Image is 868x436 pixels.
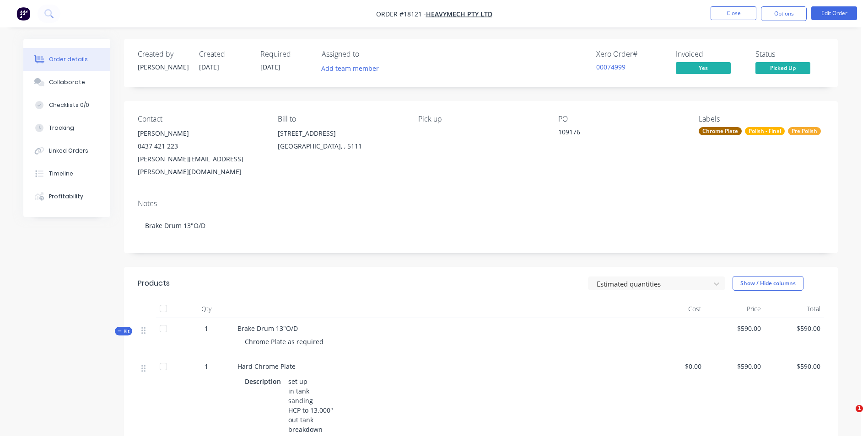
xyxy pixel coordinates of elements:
span: Chrome Plate as required [245,337,323,346]
button: Show / Hide columns [733,276,803,291]
div: [STREET_ADDRESS][GEOGRAPHIC_DATA], , 5111 [278,127,403,156]
div: Status [755,50,824,58]
div: Cost [646,300,705,318]
span: 1 [205,324,208,333]
button: Picked Up [755,62,810,76]
button: Edit Order [811,6,857,20]
span: [DATE] [260,63,280,71]
div: Linked Orders [49,147,88,155]
button: Add team member [322,62,384,74]
a: 00074999 [596,63,625,71]
div: Assigned to [322,50,413,58]
span: $590.00 [768,324,820,333]
div: Pre Polish [788,127,821,135]
div: Total [765,300,824,318]
span: $590.00 [768,362,820,371]
div: PO [558,115,684,123]
iframe: Intercom live chat [837,405,859,427]
div: Bill to [278,115,403,123]
button: Profitability [23,185,110,208]
div: Products [138,278,170,289]
a: Heavymech Pty Ltd [426,10,492,18]
div: Polish - Final [745,127,785,135]
span: Picked Up [755,62,810,74]
div: Order details [49,55,88,64]
div: [PERSON_NAME]0437 421 223[PERSON_NAME][EMAIL_ADDRESS][PERSON_NAME][DOMAIN_NAME] [138,127,263,178]
span: [DATE] [199,63,219,71]
div: Timeline [49,170,73,178]
div: Created [199,50,249,58]
div: set up in tank sanding HCP to 13.000" out tank breakdown [285,375,337,436]
button: Tracking [23,117,110,139]
button: Checklists 0/0 [23,94,110,117]
div: [GEOGRAPHIC_DATA], , 5111 [278,140,403,153]
button: Timeline [23,162,110,185]
div: Description [245,375,285,388]
img: Factory [16,7,30,21]
span: 1 [856,405,863,412]
button: Add team member [317,62,384,74]
div: Pick up [418,115,544,123]
div: Notes [138,199,824,208]
button: Options [761,6,807,21]
div: Required [260,50,311,58]
span: Kit [118,328,129,335]
span: Order #18121 - [376,10,426,18]
div: 0437 421 223 [138,140,263,153]
div: Qty [179,300,234,318]
div: Chrome Plate [699,127,742,135]
div: [PERSON_NAME] [138,62,188,72]
div: Invoiced [676,50,744,58]
span: 1 [205,362,208,371]
button: Close [711,6,756,20]
div: Brake Drum 13"O/D [138,212,824,239]
div: Created by [138,50,188,58]
button: Order details [23,48,110,71]
span: Hard Chrome Plate [237,362,296,371]
div: Checklists 0/0 [49,101,89,109]
span: $590.00 [709,362,761,371]
span: Yes [676,62,731,74]
div: Price [705,300,765,318]
button: Collaborate [23,71,110,94]
div: [STREET_ADDRESS] [278,127,403,140]
div: [PERSON_NAME] [138,127,263,140]
button: Kit [115,327,132,335]
div: 109176 [558,127,673,140]
span: Brake Drum 13"O/D [237,324,298,333]
button: Linked Orders [23,139,110,162]
div: Collaborate [49,78,85,86]
div: Contact [138,115,263,123]
div: Profitability [49,192,83,201]
div: Xero Order # [596,50,665,58]
span: $590.00 [709,324,761,333]
div: [PERSON_NAME][EMAIL_ADDRESS][PERSON_NAME][DOMAIN_NAME] [138,153,263,178]
span: $0.00 [649,362,701,371]
div: Labels [699,115,824,123]
div: Tracking [49,124,74,132]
